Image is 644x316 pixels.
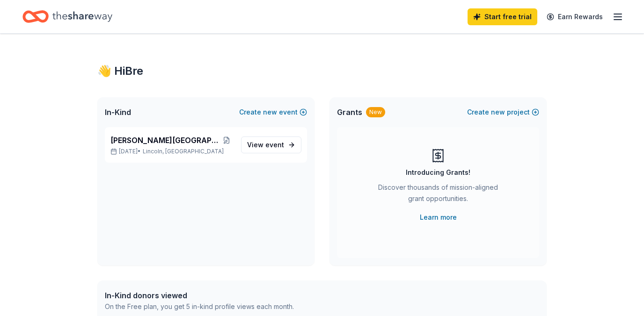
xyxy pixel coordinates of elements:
[241,136,301,153] a: View event
[541,8,608,25] a: Earn Rewards
[468,8,537,25] a: Start free trial
[491,107,505,118] span: new
[247,139,284,151] span: View
[406,167,470,178] div: Introducing Grants!
[105,290,294,301] div: In-Kind donors viewed
[97,64,547,79] div: 👋 Hi Bre
[105,107,131,118] span: In-Kind
[239,107,307,118] button: Createnewevent
[110,148,234,155] p: [DATE] •
[337,107,362,118] span: Grants
[374,182,502,208] div: Discover thousands of mission-aligned grant opportunities.
[263,107,277,118] span: new
[22,6,112,28] a: Home
[366,107,385,117] div: New
[105,301,294,312] div: On the Free plan, you get 5 in-kind profile views each month.
[110,135,219,146] span: [PERSON_NAME][GEOGRAPHIC_DATA]
[143,148,224,155] span: Lincoln, [GEOGRAPHIC_DATA]
[420,212,457,223] a: Learn more
[265,141,284,149] span: event
[467,107,539,118] button: Createnewproject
